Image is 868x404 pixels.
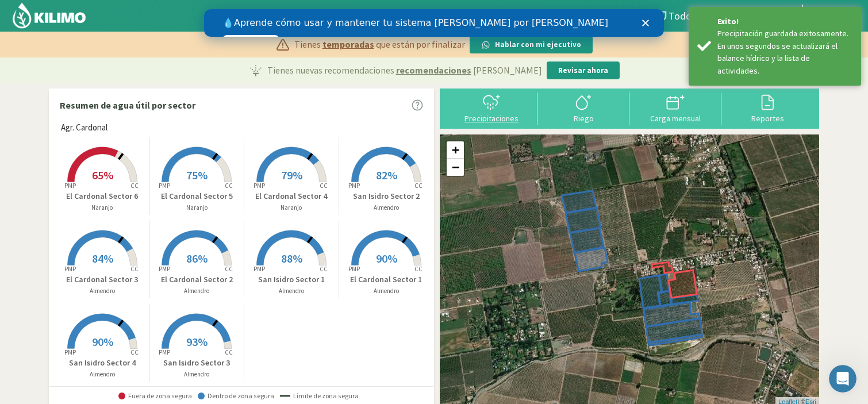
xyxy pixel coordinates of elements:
div: Precipitaciones [449,114,534,122]
p: El Cardonal Sector 4 [244,190,339,202]
p: San Isidro Sector 4 [55,357,149,369]
a: Ver videos [18,26,75,40]
span: 88% [281,251,302,266]
tspan: CC [414,265,423,273]
p: Hablar con mi ejecutivo [495,39,581,51]
button: Precipitaciones [445,93,537,123]
p: Naranjo [150,203,244,213]
span: 86% [186,251,208,266]
p: El Cardonal Sector 5 [150,190,244,202]
tspan: PMP [254,265,265,273]
div: Carga mensual [633,114,718,122]
div: Reportes [725,114,810,122]
a: Zoom out [447,159,464,176]
a: Zoom in [447,141,464,159]
tspan: CC [225,348,233,356]
button: Reportes [721,93,813,123]
span: 90% [376,251,397,266]
p: Almendro [244,286,339,296]
tspan: PMP [254,182,265,190]
button: Revisar ahora [547,61,620,80]
span: 65% [92,168,113,182]
p: El Cardonal Sector 2 [150,274,244,286]
iframe: Intercom live chat banner [204,9,664,37]
tspan: CC [320,265,328,273]
tspan: PMP [348,182,360,190]
span: 93% [186,334,208,349]
div: Cerrar [438,10,450,17]
p: Almendro [339,203,434,213]
tspan: CC [130,182,139,190]
p: Almendro [339,286,434,296]
p: San Isidro Sector 2 [339,190,434,202]
tspan: CC [130,348,139,356]
tspan: CC [414,182,423,190]
p: Revisar ahora [558,65,608,76]
span: temporadas [322,37,374,51]
p: San Isidro Sector 3 [150,357,244,369]
p: Almendro [55,286,149,296]
tspan: PMP [64,348,76,356]
span: que están por finalizar [376,37,465,51]
div: Exito! [717,16,852,28]
span: 82% [376,168,397,182]
button: Hablar con mi ejecutivo [470,36,593,54]
span: [PERSON_NAME] [473,63,542,77]
span: recomendaciones [396,63,471,77]
p: Resumen de agua útil por sector [60,98,195,112]
p: El Cardonal Sector 3 [55,274,149,286]
tspan: PMP [159,182,170,190]
div: Riego [541,114,626,122]
img: Kilimo [11,2,87,29]
span: 79% [281,168,302,182]
p: Almendro [150,286,244,296]
tspan: PMP [64,182,76,190]
span: 75% [186,168,208,182]
p: Tienes [294,37,465,51]
tspan: CC [130,265,139,273]
span: 90% [92,334,113,349]
p: Tienes nuevas recomendaciones [267,63,542,77]
p: Almendro [55,370,149,379]
tspan: CC [225,265,233,273]
p: Almendro [150,370,244,379]
tspan: PMP [64,265,76,273]
tspan: CC [225,182,233,190]
tspan: PMP [159,348,170,356]
span: Límite de zona segura [280,392,359,400]
button: Carga mensual [629,93,721,123]
p: Naranjo [55,203,149,213]
span: Todos [669,10,696,22]
button: Riego [537,93,629,123]
p: San Isidro Sector 1 [244,274,339,286]
p: El Cardonal Sector 6 [55,190,149,202]
tspan: CC [320,182,328,190]
p: Naranjo [244,203,339,213]
p: El Cardonal Sector 1 [339,274,434,286]
tspan: PMP [348,265,360,273]
span: Agr. Cardonal [61,121,107,134]
iframe: Intercom live chat [829,365,857,393]
span: Fuera de zona segura [118,392,192,400]
div: Precipitación guardada exitosamente. En unos segundos se actualizará el balance hídrico y la list... [717,28,852,77]
span: Dentro de zona segura [198,392,274,400]
tspan: PMP [159,265,170,273]
span: 84% [92,251,113,266]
